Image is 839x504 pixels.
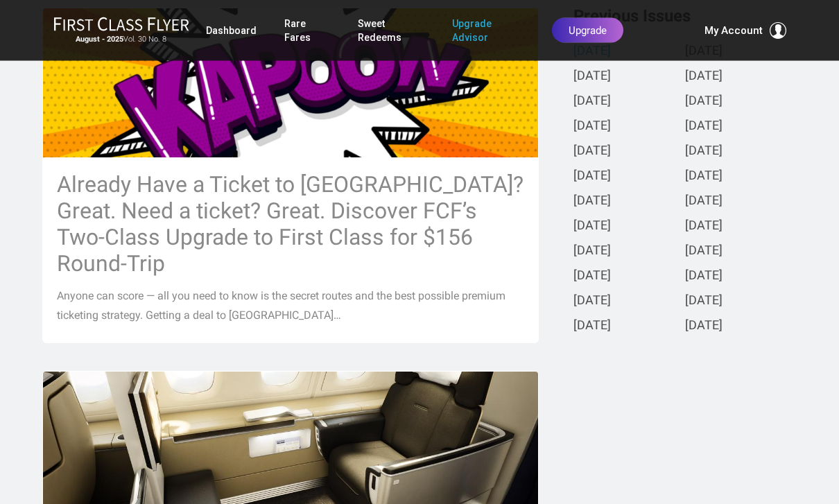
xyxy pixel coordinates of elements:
a: [DATE] [685,170,723,184]
button: My Account [704,22,786,39]
p: Anyone can score — all you need to know is the secret routes and the best possible premium ticket... [57,287,524,326]
a: [DATE] [685,145,723,159]
span: My Account [704,22,763,39]
a: [DATE] [685,120,723,134]
a: Dashboard [206,18,257,43]
a: [DATE] [685,70,723,85]
a: Rare Fares [284,11,330,50]
strong: August - 2025 [76,35,123,44]
a: Upgrade Advisor [452,11,524,50]
a: First Class FlyerAugust - 2025Vol. 30 No. 8 [53,17,189,44]
a: [DATE] [573,145,611,159]
a: [DATE] [573,95,611,110]
a: [DATE] [573,295,611,309]
a: [DATE] [685,95,723,110]
img: First Class Flyer [53,17,189,31]
a: Already Have a Ticket to [GEOGRAPHIC_DATA]? Great. Need a ticket? Great. Discover FCF’s Two-Class... [42,8,539,343]
a: [DATE] [573,220,611,234]
a: [DATE] [573,270,611,284]
a: [DATE] [573,120,611,134]
small: Vol. 30 No. 8 [53,35,189,44]
a: [DATE] [685,320,723,334]
h3: Already Have a Ticket to [GEOGRAPHIC_DATA]? Great. Need a ticket? Great. Discover FCF’s Two-Class... [57,172,524,277]
a: Sweet Redeems [358,11,425,50]
a: [DATE] [573,70,611,85]
a: [DATE] [573,195,611,209]
a: [DATE] [685,195,723,209]
a: [DATE] [685,270,723,284]
a: [DATE] [685,220,723,234]
a: [DATE] [685,295,723,309]
a: [DATE] [573,170,611,184]
a: [DATE] [685,245,723,259]
a: [DATE] [573,320,611,334]
a: Upgrade [552,18,623,43]
a: [DATE] [573,245,611,259]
